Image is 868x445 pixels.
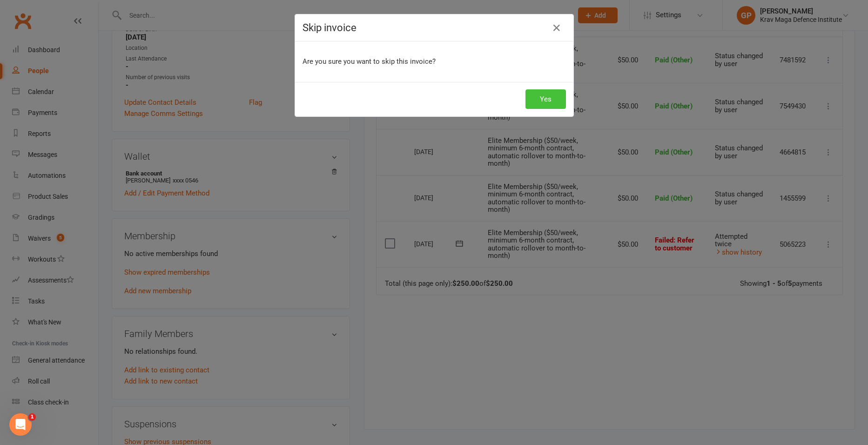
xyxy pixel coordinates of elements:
[303,57,436,66] span: Are you sure you want to skip this invoice?
[28,413,36,421] span: 1
[9,413,32,436] iframe: Intercom live chat
[303,22,566,34] h4: Skip invoice
[525,89,566,109] button: Yes
[549,20,564,35] button: Close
